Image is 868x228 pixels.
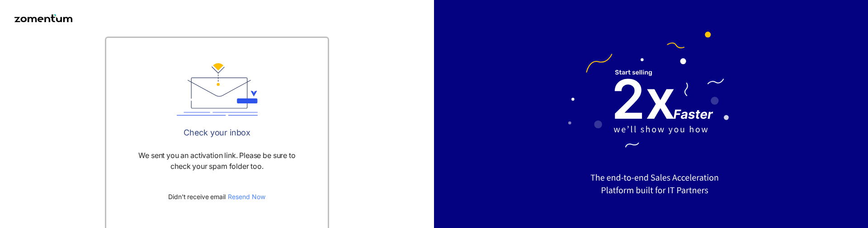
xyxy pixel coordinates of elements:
span: Check your inbox [184,126,250,139]
span: We sent you an activation link. Please be sure to check your spam folder too. [132,150,302,172]
span: Didn't receive email [168,190,265,204]
span: Resend Now [228,192,265,202]
img: Zomentum logo [14,14,72,22]
button: Resend Now [227,190,266,204]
